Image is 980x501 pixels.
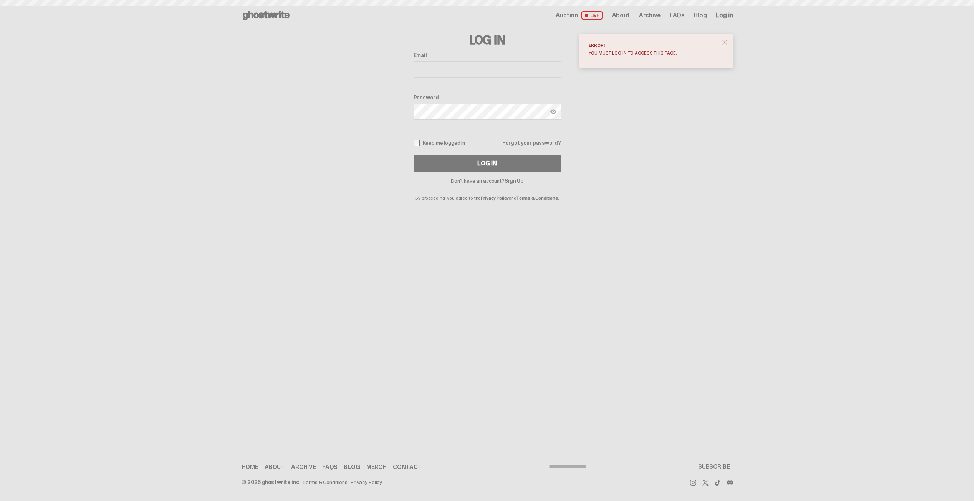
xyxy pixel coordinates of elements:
[589,51,718,55] div: You must log in to access this page.
[351,480,382,485] a: Privacy Policy
[589,43,718,48] div: Error!
[556,11,603,20] a: Auction LIVE
[414,184,561,200] p: By proceeding, you agree to the and .
[694,12,707,18] a: Blog
[322,464,338,470] a: FAQs
[393,464,422,470] a: Contact
[344,464,360,470] a: Blog
[366,464,387,470] a: Merch
[414,52,561,58] label: Email
[716,12,733,18] a: Log in
[414,178,561,184] p: Don't have an account?
[481,195,508,201] a: Privacy Policy
[718,35,732,49] button: close
[670,12,685,18] a: FAQs
[639,12,661,18] a: Archive
[612,12,630,18] a: About
[550,109,556,115] img: Show password
[302,480,348,485] a: Terms & Conditions
[516,195,558,201] a: Terms & Conditions
[695,459,733,475] button: SUBSCRIBE
[242,480,299,485] div: © 2025 ghostwrite inc
[414,155,561,172] button: Log In
[414,34,561,46] h3: Log In
[556,12,578,18] span: Auction
[414,140,420,146] input: Keep me logged in
[414,94,561,101] label: Password
[502,140,561,146] a: Forgot your password?
[265,464,285,470] a: About
[291,464,316,470] a: Archive
[505,177,523,184] a: Sign Up
[581,11,603,20] span: LIVE
[414,140,465,146] label: Keep me logged in
[242,464,258,470] a: Home
[477,160,497,167] div: Log In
